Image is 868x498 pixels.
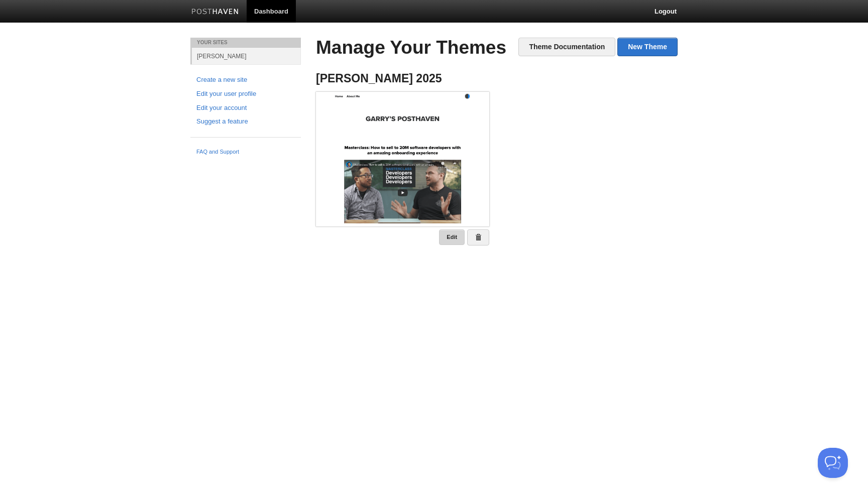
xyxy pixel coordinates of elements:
h4: [PERSON_NAME] 2025 [316,72,489,85]
a: Suggest a feature [196,116,295,127]
a: Create a new site [196,75,295,85]
a: Edit your user profile [196,89,295,99]
li: Your Sites [190,38,301,48]
img: Posthaven-bar [191,9,239,16]
a: New Theme [617,38,678,56]
a: Theme Documentation [518,38,615,56]
a: [PERSON_NAME] [192,48,301,64]
img: Screenshot [316,92,489,223]
a: FAQ and Support [196,148,295,157]
a: Edit [439,229,465,245]
a: Edit your account [196,103,295,113]
h2: Manage Your Themes [316,38,678,58]
iframe: Help Scout Beacon - Open [818,448,848,478]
